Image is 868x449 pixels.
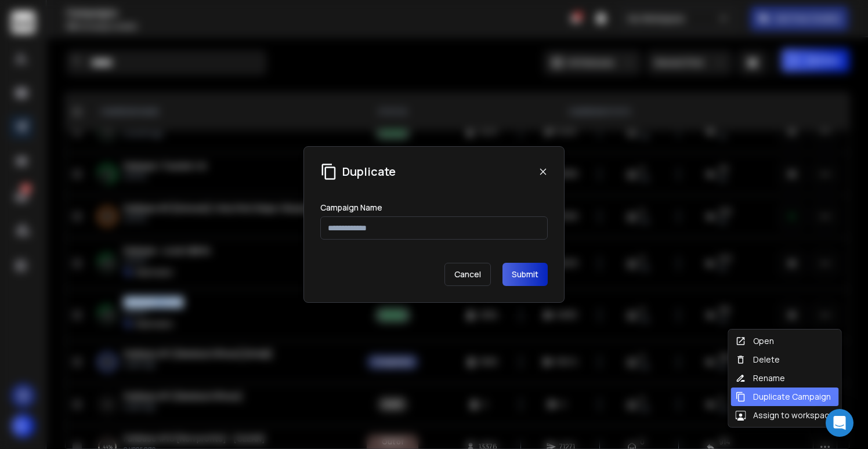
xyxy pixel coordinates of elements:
div: Open Intercom Messenger [826,409,853,437]
div: Assign to workspace [736,410,834,421]
div: Rename [736,372,785,384]
div: Delete [736,354,780,365]
h1: Duplicate [342,164,396,180]
div: Duplicate Campaign [736,391,831,403]
div: Open [736,335,774,347]
label: Campaign Name [320,204,382,212]
p: Cancel [444,263,491,286]
button: Submit [502,263,548,286]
